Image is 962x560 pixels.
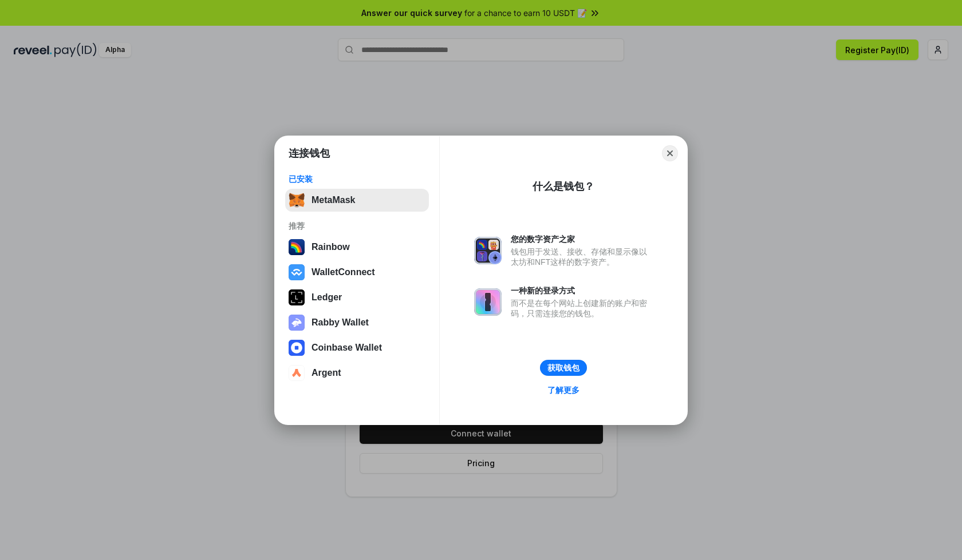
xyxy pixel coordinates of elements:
[289,289,305,305] img: svg+xml,%3Csvg%20xmlns%3D%22http%3A%2F%2Fwww.w3.org%2F2000%2Fsvg%22%20width%3D%2228%22%20height%3...
[511,234,653,244] div: 您的数字资产之家
[289,365,305,381] img: svg+xml,%3Csvg%20width%3D%2228%22%20height%3D%2228%22%20viewBox%3D%220%200%2028%2028%22%20fill%3D...
[312,292,342,303] div: Ledger
[285,189,429,212] button: MetaMask
[285,336,429,359] button: Coinbase Wallet
[511,285,653,296] div: 一种新的登录方式
[285,261,429,284] button: WalletConnect
[312,242,350,252] div: Rainbow
[289,146,330,160] h1: 连接钱包
[312,195,355,205] div: MetaMask
[533,180,594,193] div: 什么是钱包？
[289,221,425,231] div: 推荐
[285,286,429,309] button: Ledger
[312,343,382,353] div: Coinbase Wallet
[541,383,586,398] a: 了解更多
[474,288,502,316] img: svg+xml,%3Csvg%20xmlns%3D%22http%3A%2F%2Fwww.w3.org%2F2000%2Fsvg%22%20fill%3D%22none%22%20viewBox...
[289,239,305,255] img: svg+xml,%3Csvg%20width%3D%22120%22%20height%3D%22120%22%20viewBox%3D%220%200%20120%20120%22%20fil...
[547,385,579,395] div: 了解更多
[285,311,429,334] button: Rabby Wallet
[289,340,305,356] img: svg+xml,%3Csvg%20width%3D%2228%22%20height%3D%2228%22%20viewBox%3D%220%200%2028%2028%22%20fill%3D...
[312,368,341,378] div: Argent
[285,362,429,384] button: Argent
[289,264,305,280] img: svg+xml,%3Csvg%20width%3D%2228%22%20height%3D%2228%22%20viewBox%3D%220%200%2028%2028%22%20fill%3D...
[289,174,425,184] div: 已安装
[662,145,678,161] button: Close
[289,192,305,208] img: svg+xml,%3Csvg%20fill%3D%22none%22%20height%3D%2233%22%20viewBox%3D%220%200%2035%2033%22%20width%...
[289,315,305,331] img: svg+xml,%3Csvg%20xmlns%3D%22http%3A%2F%2Fwww.w3.org%2F2000%2Fsvg%22%20fill%3D%22none%22%20viewBox...
[474,237,502,264] img: svg+xml,%3Csvg%20xmlns%3D%22http%3A%2F%2Fwww.w3.org%2F2000%2Fsvg%22%20fill%3D%22none%22%20viewBox...
[312,267,375,277] div: WalletConnect
[547,363,579,373] div: 获取钱包
[511,247,653,267] div: 钱包用于发送、接收、存储和显示像以太坊和NFT这样的数字资产。
[511,298,653,319] div: 而不是在每个网站上创建新的账户和密码，只需连接您的钱包。
[540,360,587,376] button: 获取钱包
[312,317,369,328] div: Rabby Wallet
[285,236,429,259] button: Rainbow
